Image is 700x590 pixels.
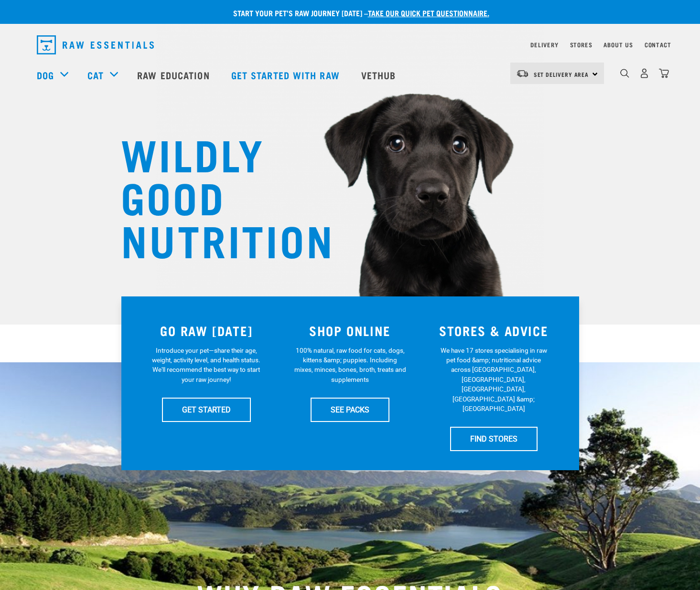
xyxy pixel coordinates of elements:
[352,56,408,94] a: Vethub
[29,32,671,58] nav: dropdown navigation
[87,68,104,82] a: Cat
[620,69,629,78] img: home-icon-1@2x.png
[222,56,352,94] a: Get started with Raw
[603,43,633,46] a: About Us
[534,73,589,76] span: Set Delivery Area
[645,43,671,46] a: Contact
[121,131,312,260] h1: WILDLY GOOD NUTRITION
[516,69,529,78] img: van-moving.png
[659,68,669,78] img: home-icon@2x.png
[428,323,560,338] h3: STORES & ADVICE
[530,43,558,46] a: Delivery
[284,323,416,338] h3: SHOP ONLINE
[450,427,538,451] a: FIND STORES
[140,323,273,338] h3: GO RAW [DATE]
[368,11,489,15] a: take our quick pet questionnaire.
[128,56,221,94] a: Raw Education
[570,43,592,46] a: Stores
[438,346,550,414] p: We have 17 stores specialising in raw pet food &amp; nutritional advice across [GEOGRAPHIC_DATA],...
[162,398,251,421] a: GET STARTED
[639,68,649,78] img: user.png
[294,346,406,385] p: 100% natural, raw food for cats, dogs, kittens &amp; puppies. Including mixes, minces, bones, bro...
[311,398,389,421] a: SEE PACKS
[37,35,154,54] img: Raw Essentials Logo
[150,346,262,385] p: Introduce your pet—share their age, weight, activity level, and health status. We'll recommend th...
[37,68,54,82] a: Dog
